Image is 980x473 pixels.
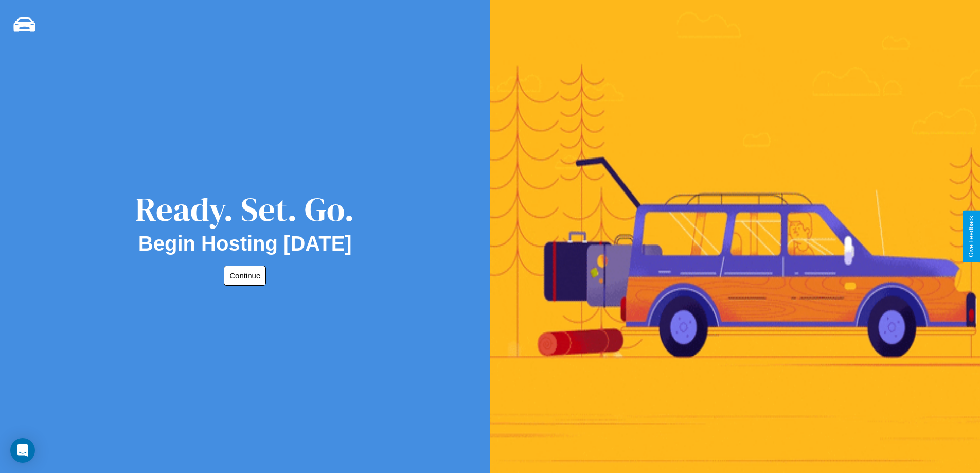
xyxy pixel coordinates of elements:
h2: Begin Hosting [DATE] [138,232,352,255]
div: Open Intercom Messenger [10,438,35,463]
div: Give Feedback [968,216,975,257]
button: Continue [224,266,266,286]
div: Ready. Set. Go. [135,186,354,232]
